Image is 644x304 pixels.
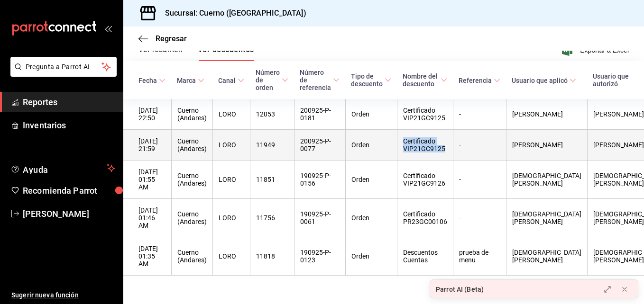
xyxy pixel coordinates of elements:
button: Regresar [138,34,187,43]
font: Recomienda Parrot [23,186,97,196]
th: LORO [212,199,250,237]
th: 200925-P-0181 [294,99,345,130]
th: Cuerno (Andares) [171,237,212,276]
th: 11818 [250,237,294,276]
span: Número de referencia [300,69,340,91]
th: Cuerno (Andares) [171,161,212,199]
font: Reportes [23,97,57,107]
th: LORO [212,237,250,276]
th: Cuerno (Andares) [171,99,212,130]
th: 190925-P-0123 [294,237,345,276]
th: - [453,199,506,237]
span: Fecha [138,77,166,84]
th: [DEMOGRAPHIC_DATA][PERSON_NAME] [506,237,587,276]
th: Certificado VIP21GC9125 [397,130,453,161]
th: Cuerno (Andares) [171,130,212,161]
th: Certificado VIP21GC9126 [397,161,453,199]
th: LORO [212,99,250,130]
th: 11949 [250,130,294,161]
th: Cuerno (Andares) [171,199,212,237]
th: [DATE] 22:50 [123,99,171,130]
th: Orden [345,161,397,199]
span: Marca [177,77,204,84]
font: Referencia [459,77,492,84]
th: 200925-P-0077 [294,130,345,161]
th: LORO [212,161,250,199]
span: Usuario que aplicó [512,77,576,84]
font: Tipo de descuento [351,72,383,88]
div: Pestañas de navegación [138,45,254,61]
th: [DEMOGRAPHIC_DATA][PERSON_NAME] [506,161,587,199]
span: Regresar [156,34,187,43]
th: - [453,99,506,130]
th: [DATE] 21:59 [123,130,171,161]
th: Descuentos Cuentas [397,237,453,276]
th: LORO [212,130,250,161]
th: Orden [345,237,397,276]
th: Orden [345,199,397,237]
button: Pregunta a Parrot AI [10,57,117,77]
font: Usuario que aplicó [512,77,568,84]
th: 11756 [250,199,294,237]
th: 190925-P-0061 [294,199,345,237]
th: Orden [345,99,397,130]
th: 190925-P-0156 [294,161,345,199]
font: Canal [218,77,236,84]
th: [DATE] 01:35 AM [123,237,171,276]
th: prueba de menu [453,237,506,276]
th: 11851 [250,161,294,199]
th: [DATE] 01:46 AM [123,199,171,237]
font: Sugerir nueva función [11,291,79,299]
h3: Sucursal: Cuerno ([GEOGRAPHIC_DATA]) [157,8,306,19]
span: Pregunta a Parrot AI [26,62,102,72]
button: open_drawer_menu [104,25,112,32]
span: Número de orden [256,69,288,91]
span: Nombre del descuento [403,72,447,88]
span: Canal [218,77,244,84]
th: Certificado PR23GC00106 [397,199,453,237]
a: Pregunta a Parrot AI [7,69,117,79]
font: Marca [177,77,196,84]
span: Referencia [459,77,500,84]
th: 12053 [250,99,294,130]
th: [DEMOGRAPHIC_DATA][PERSON_NAME] [506,199,587,237]
th: [DATE] 01:55 AM [123,161,171,199]
font: Fecha [138,77,157,84]
font: [PERSON_NAME] [23,209,89,219]
span: Tipo de descuento [351,72,391,88]
th: - [453,130,506,161]
font: Inventarios [23,120,66,130]
th: Certificado VIP21GC9125 [397,99,453,130]
font: Número de orden [256,69,280,91]
th: [PERSON_NAME] [506,99,587,130]
th: - [453,161,506,199]
button: Ver descuentos [198,45,254,61]
th: Orden [345,130,397,161]
div: Parrot AI (Beta) [436,285,484,295]
font: Nombre del descuento [403,72,439,88]
th: [PERSON_NAME] [506,130,587,161]
span: Ayuda [23,162,103,174]
font: Número de referencia [300,69,331,91]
